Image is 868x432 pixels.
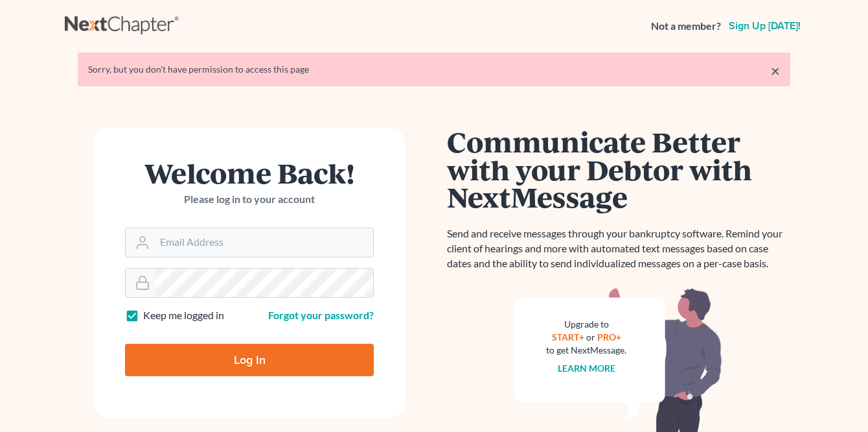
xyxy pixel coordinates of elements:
h1: Welcome Back! [125,159,374,187]
strong: Not a member? [651,19,721,34]
a: Learn more [558,363,615,374]
input: Email Address [155,228,373,257]
label: Keep me logged in [143,308,224,323]
p: Please log in to your account [125,192,374,207]
a: START+ [552,331,584,342]
input: Log In [125,344,374,376]
div: Upgrade to [546,318,626,331]
a: Sign up [DATE]! [726,21,803,31]
a: × [771,63,780,78]
h1: Communicate Better with your Debtor with NextMessage [447,128,790,211]
div: to get NextMessage. [546,344,626,357]
p: Send and receive messages through your bankruptcy software. Remind your client of hearings and mo... [447,226,790,271]
a: PRO+ [597,331,621,342]
span: or [586,331,595,342]
div: Sorry, but you don't have permission to access this page [88,63,780,76]
a: Forgot your password? [268,309,374,321]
